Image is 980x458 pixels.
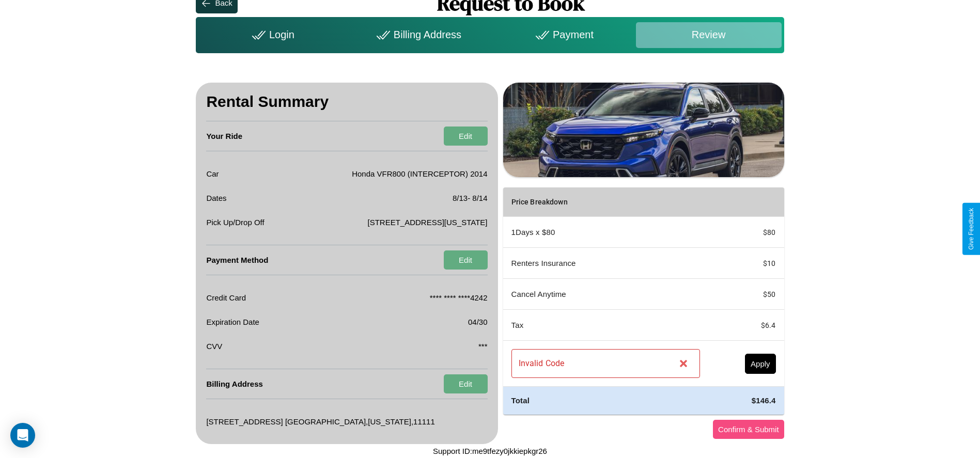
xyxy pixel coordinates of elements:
button: Apply [745,354,776,374]
p: Credit Card [206,291,246,305]
p: Pick Up/Drop Off [206,215,264,229]
button: Edit [444,374,488,393]
td: $ 50 [708,279,784,310]
div: Billing Address [344,22,490,48]
p: Support ID: me9tfezy0jkkiepkgr26 [433,444,547,458]
p: 1 Days x $ 80 [511,225,700,239]
th: Price Breakdown [503,187,708,217]
div: Payment [490,22,635,48]
h4: Your Ride [206,121,242,151]
div: Open Intercom Messenger [10,423,35,448]
td: $ 80 [708,217,784,248]
p: Dates [206,191,226,205]
p: [STREET_ADDRESS] [GEOGRAPHIC_DATA] , [US_STATE] , 11111 [206,415,434,429]
td: $ 10 [708,248,784,279]
button: Edit [444,250,488,270]
p: 04/30 [468,315,488,329]
p: Honda VFR800 (INTERCEPTOR) 2014 [352,167,487,181]
h4: Billing Address [206,369,262,399]
p: CVV [206,339,222,353]
td: $ 6.4 [708,310,784,341]
p: [STREET_ADDRESS][US_STATE] [368,215,488,229]
div: Login [198,22,344,48]
p: Expiration Date [206,315,259,329]
p: Cancel Anytime [511,287,700,301]
p: 8 / 13 - 8 / 14 [453,191,488,205]
h4: Total [511,395,700,406]
button: Edit [444,127,488,146]
button: Confirm & Submit [713,420,784,439]
table: simple table [503,187,784,414]
h4: Payment Method [206,245,268,275]
div: Give Feedback [968,208,975,250]
h4: $ 146.4 [717,395,776,406]
p: Tax [511,318,700,332]
p: Renters Insurance [511,256,700,270]
p: Car [206,167,219,181]
div: Review [636,22,782,48]
h3: Rental Summary [206,83,487,121]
